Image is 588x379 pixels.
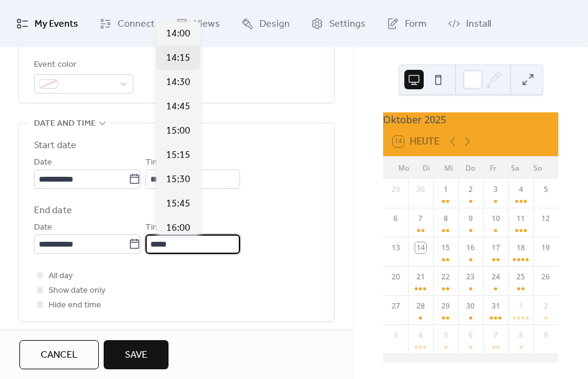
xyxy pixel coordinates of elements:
[145,220,165,235] span: Time
[466,15,491,34] span: Install
[465,301,476,312] div: 30
[125,348,147,363] span: Save
[166,221,190,236] span: 16:00
[34,58,131,72] div: Event color
[540,213,551,224] div: 12
[415,330,426,341] div: 4
[415,184,426,195] div: 30
[515,301,526,312] div: 1
[166,197,190,211] span: 15:45
[41,348,78,363] span: Cancel
[167,5,229,43] a: Views
[390,213,401,224] div: 6
[415,242,426,253] div: 14
[232,5,299,43] a: Design
[194,15,220,34] span: Views
[118,15,155,34] span: Connect
[166,124,190,138] span: 15:00
[415,157,438,179] div: Di
[437,157,459,179] div: Mi
[259,15,290,34] span: Design
[19,340,99,369] button: Cancel
[465,213,476,224] div: 9
[34,155,52,170] span: Date
[440,213,451,224] div: 8
[302,5,375,43] a: Settings
[515,271,526,282] div: 25
[90,5,164,43] a: Connect
[34,220,52,235] span: Date
[540,330,551,341] div: 9
[390,330,401,341] div: 3
[515,213,526,224] div: 11
[329,15,366,34] span: Settings
[34,117,96,131] span: Date and time
[104,340,169,369] button: Save
[166,100,190,114] span: 14:45
[7,5,87,43] a: My Events
[490,213,501,224] div: 10
[515,330,526,341] div: 8
[490,271,501,282] div: 24
[415,213,426,224] div: 7
[34,203,72,218] div: End date
[465,242,476,253] div: 16
[526,157,549,179] div: So
[48,298,101,313] span: Hide end time
[35,15,78,34] span: My Events
[34,138,76,153] div: Start date
[540,184,551,195] div: 5
[490,242,501,253] div: 17
[465,330,476,341] div: 6
[540,271,551,282] div: 26
[48,284,105,298] span: Show date only
[465,271,476,282] div: 23
[166,27,190,41] span: 14:00
[383,112,558,127] div: Oktober 2025
[515,242,526,253] div: 18
[482,157,504,179] div: Fr
[504,157,527,179] div: Sa
[415,271,426,282] div: 21
[439,5,500,43] a: Install
[440,330,451,341] div: 5
[540,242,551,253] div: 19
[48,269,73,284] span: All day
[515,184,526,195] div: 4
[490,184,501,195] div: 3
[490,301,501,312] div: 31
[540,301,551,312] div: 2
[145,155,165,170] span: Time
[166,148,190,163] span: 15:15
[490,330,501,341] div: 7
[405,15,427,34] span: Form
[390,301,401,312] div: 27
[390,271,401,282] div: 20
[415,301,426,312] div: 28
[166,75,190,90] span: 14:30
[390,184,401,195] div: 29
[459,157,482,179] div: Do
[440,301,451,312] div: 29
[390,242,401,253] div: 13
[378,5,436,43] a: Form
[440,184,451,195] div: 1
[166,172,190,187] span: 15:30
[440,271,451,282] div: 22
[166,51,190,66] span: 14:15
[440,242,451,253] div: 15
[393,157,415,179] div: Mo
[465,184,476,195] div: 2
